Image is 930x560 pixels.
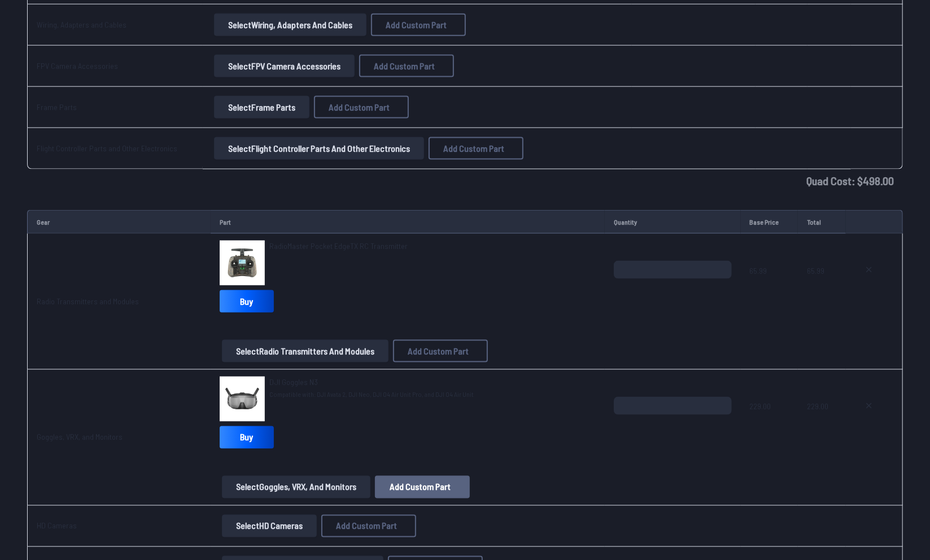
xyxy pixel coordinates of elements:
[393,340,488,362] button: Add Custom Part
[37,143,177,153] a: Flight Controller Parts and Other Electronics
[329,103,390,112] span: Add Custom Part
[214,137,424,160] button: SelectFlight Controller Parts and Other Electronics
[443,144,504,153] span: Add Custom Part
[269,240,408,252] a: RadioMaster Pocket EdgeTX RC Transmitter
[371,14,466,36] button: Add Custom Part
[214,96,309,119] button: SelectFrame Parts
[807,261,837,315] span: 65.99
[220,476,373,498] a: SelectGoggles, VRX, and Monitors
[750,397,789,451] span: 229.00
[37,432,123,442] a: Goggles, VRX, and Monitors
[214,14,366,36] button: SelectWiring, Adapters and Cables
[359,55,454,77] button: Add Custom Part
[37,296,139,306] a: Radio Transmitters and Modules
[375,476,470,498] button: Add Custom Part
[220,426,274,449] a: Buy
[807,397,837,451] span: 229.00
[222,515,317,537] button: SelectHD Cameras
[374,62,435,71] span: Add Custom Part
[220,240,265,286] img: image
[798,210,846,234] td: Total
[37,20,126,29] a: Wiring, Adapters and Cables
[37,61,118,71] a: FPV Camera Accessories
[212,96,312,119] a: SelectFrame Parts
[220,290,274,313] a: Buy
[27,169,903,192] td: Quad Cost: $ 498.00
[220,377,265,422] img: image
[386,20,447,29] span: Add Custom Part
[37,102,77,112] a: Frame Parts
[408,347,469,356] span: Add Custom Part
[222,476,370,498] button: SelectGoggles, VRX, and Monitors
[214,55,355,77] button: SelectFPV Camera Accessories
[390,483,451,492] span: Add Custom Part
[220,515,319,537] a: SelectHD Cameras
[741,210,798,234] td: Base Price
[605,210,740,234] td: Quantity
[269,377,318,387] span: DJI Goggles N3
[269,241,408,251] span: RadioMaster Pocket EdgeTX RC Transmitter
[336,522,397,531] span: Add Custom Part
[37,521,77,531] a: HD Cameras
[750,261,789,315] span: 65.99
[321,515,416,537] button: Add Custom Part
[269,377,474,388] a: DJI Goggles N3
[211,210,605,234] td: Part
[314,96,409,119] button: Add Custom Part
[269,390,474,399] span: Compatible with: DJI Avata 2, DJI Neo, DJI O4 Air Unit Pro, and DJI O4 Air Unit
[222,340,388,362] button: SelectRadio Transmitters and Modules
[212,137,426,160] a: SelectFlight Controller Parts and Other Electronics
[27,210,211,234] td: Gear
[212,55,357,77] a: SelectFPV Camera Accessories
[429,137,523,160] button: Add Custom Part
[220,340,391,362] a: SelectRadio Transmitters and Modules
[212,14,369,36] a: SelectWiring, Adapters and Cables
